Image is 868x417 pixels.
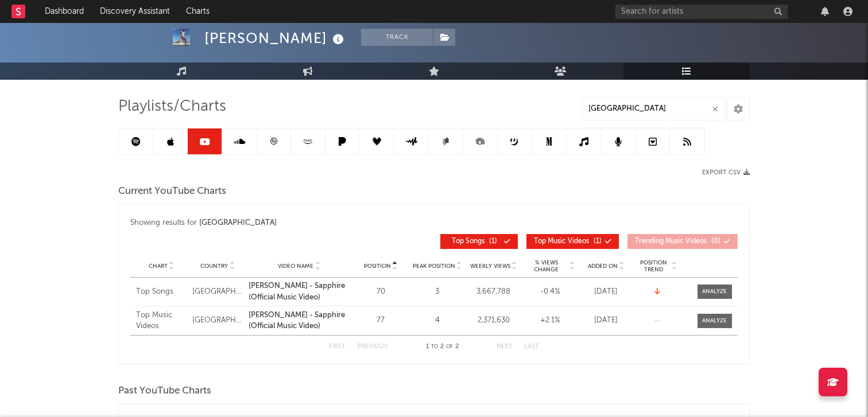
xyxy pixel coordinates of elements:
span: ( 0 ) [635,238,720,245]
button: Last [524,344,539,350]
span: Chart [149,263,168,270]
div: 4 [412,315,463,326]
span: Added On [588,263,618,270]
input: Search Playlists/Charts [582,98,726,120]
div: -0.4 % [525,286,575,298]
div: Top Songs [136,286,187,298]
span: Trending Music Videos [635,238,707,245]
div: 1 2 2 [410,340,474,354]
span: Weekly Views [470,263,510,270]
div: [PERSON_NAME] [204,29,347,48]
div: [GEOGRAPHIC_DATA] [199,216,277,230]
button: First [329,344,346,350]
span: to [431,344,438,349]
span: Top Songs [452,238,485,245]
div: 77 [355,315,406,326]
div: Showing results for [130,216,738,230]
button: Track [361,29,433,46]
div: [DATE] [581,286,631,298]
button: Top Songs(1) [440,234,518,249]
span: of [446,344,453,349]
button: Next [497,344,513,350]
span: ( 1 ) [534,238,602,245]
a: [PERSON_NAME] - Sapphire (Official Music Video) [249,280,350,303]
span: Playlists/Charts [118,100,226,114]
span: Country [200,263,228,270]
span: Top Music Videos [534,238,589,245]
div: [DATE] [581,315,631,326]
div: Top Music Videos [136,310,187,332]
div: 3,667,788 [468,286,519,298]
div: [GEOGRAPHIC_DATA] [192,315,243,326]
span: % Views Change [525,259,568,273]
span: Position Trend [637,259,671,273]
span: Current YouTube Charts [118,185,226,198]
a: [PERSON_NAME] - Sapphire (Official Music Video) [249,310,350,332]
span: Position [364,263,391,270]
span: Past YouTube Charts [118,384,211,398]
span: Video Name [278,263,313,270]
span: Peak Position [413,263,455,270]
div: +2.1 % [525,315,575,326]
button: Previous [357,344,387,350]
span: ( 1 ) [448,238,501,245]
input: Search for artists [615,5,788,19]
div: 2,371,630 [468,315,519,326]
div: [GEOGRAPHIC_DATA] [192,286,243,298]
div: 70 [355,286,406,298]
button: Export CSV [702,169,750,176]
div: 3 [412,286,463,298]
button: Top Music Videos(1) [526,234,619,249]
button: Trending Music Videos(0) [627,234,738,249]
